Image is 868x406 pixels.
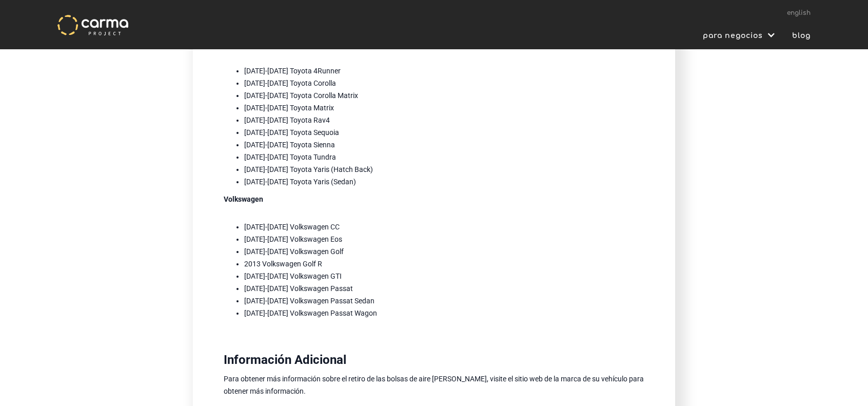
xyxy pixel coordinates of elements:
[224,324,644,337] p: ‍
[244,114,644,126] li: [DATE]-[DATE] Toyota Rav4
[697,29,765,43] div: para negocios
[244,221,644,233] li: [DATE]-[DATE] Volkswagen CC
[224,352,644,368] h3: Información Adicional
[244,295,644,307] li: [DATE]-[DATE] Volkswagen Passat Sedan
[686,29,786,48] div: para negocios
[244,163,644,176] li: [DATE]-[DATE] Toyota Yaris (Hatch Back)
[787,9,811,16] a: english
[244,77,644,89] li: [DATE]-[DATE] Toyota Corolla
[244,89,644,102] li: [DATE]-[DATE] Toyota Corolla Matrix
[244,245,644,258] li: [DATE]-[DATE] Volkswagen Golf
[244,126,644,139] li: [DATE]-[DATE] Toyota Sequoia
[244,307,644,319] li: [DATE]-[DATE] Volkswagen Passat Wagon
[244,65,644,77] li: [DATE]-[DATE] Toyota 4Runner
[244,151,644,163] li: [DATE]-[DATE] Toyota Tundra
[244,282,644,295] li: [DATE]-[DATE] Volkswagen Passat
[244,270,644,282] li: [DATE]-[DATE] Volkswagen GTI
[244,102,644,114] li: [DATE]-[DATE] Toyota Matrix
[244,233,644,245] li: [DATE]-[DATE] Volkswagen Eos
[244,176,644,188] li: [DATE]-[DATE] Toyota Yaris (Sedan)
[57,15,128,35] img: Carma Project logo
[244,139,644,151] li: [DATE]-[DATE] Toyota Sienna
[224,373,644,397] p: Para obtener más información sobre el retiro de las bolsas de aire [PERSON_NAME], visite el sitio...
[224,195,263,203] strong: Volkswagen
[786,29,811,43] a: blog
[244,258,644,270] li: 2013 Volkswagen Golf R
